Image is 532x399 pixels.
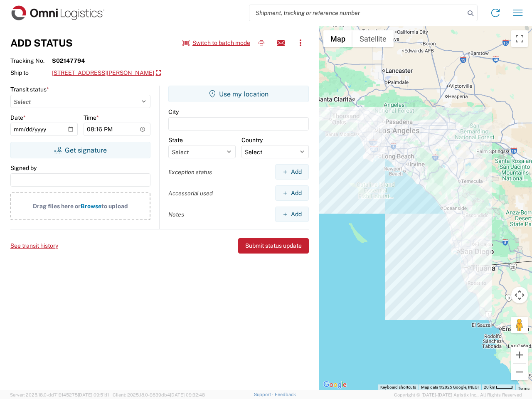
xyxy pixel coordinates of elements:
a: Support [254,392,275,397]
button: Switch to batch mode [182,36,250,50]
button: Map camera controls [511,287,528,303]
button: Show satellite imagery [352,30,394,47]
a: Terms [518,386,530,391]
a: Open this area in Google Maps (opens a new window) [321,379,349,390]
button: Use my location [168,86,309,102]
img: Google [321,379,349,390]
strong: S02147794 [52,57,85,64]
label: Accessorial used [168,190,213,197]
h3: Add Status [10,37,73,49]
label: Time [84,114,99,121]
button: Keyboard shortcuts [380,384,416,390]
button: Add [275,185,309,201]
span: Server: 2025.18.0-dd719145275 [10,392,109,397]
button: Zoom in [511,347,528,363]
span: Tracking No. [10,57,52,64]
span: Map data ©2025 Google, INEGI [421,385,479,389]
label: Date [10,114,26,121]
button: See transit history [10,239,58,253]
span: to upload [101,203,128,209]
button: Submit status update [238,238,309,254]
button: Get signature [10,142,150,158]
button: Map Scale: 20 km per 38 pixels [481,384,515,390]
span: Copyright © [DATE]-[DATE] Agistix Inc., All Rights Reserved [394,391,522,399]
span: Drag files here or [33,203,81,209]
span: Browse [81,203,101,209]
button: Add [275,164,309,180]
button: Show street map [323,30,352,47]
input: Shipment, tracking or reference number [249,5,465,21]
button: Toggle fullscreen view [511,30,528,47]
span: 20 km [484,385,495,389]
button: Zoom out [511,364,528,380]
a: [STREET_ADDRESS][PERSON_NAME] [52,66,161,80]
span: [DATE] 09:32:48 [170,392,205,397]
label: Notes [168,211,184,218]
button: Drag Pegman onto the map to open Street View [511,317,528,333]
label: Exception status [168,168,212,176]
label: City [168,108,179,116]
label: Transit status [10,86,49,93]
a: Feedback [275,392,296,397]
span: [DATE] 09:51:11 [78,392,109,397]
button: Add [275,207,309,222]
label: State [168,136,183,144]
span: Client: 2025.18.0-9839db4 [113,392,205,397]
label: Signed by [10,164,37,172]
label: Country [241,136,263,144]
span: Ship to [10,69,52,76]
